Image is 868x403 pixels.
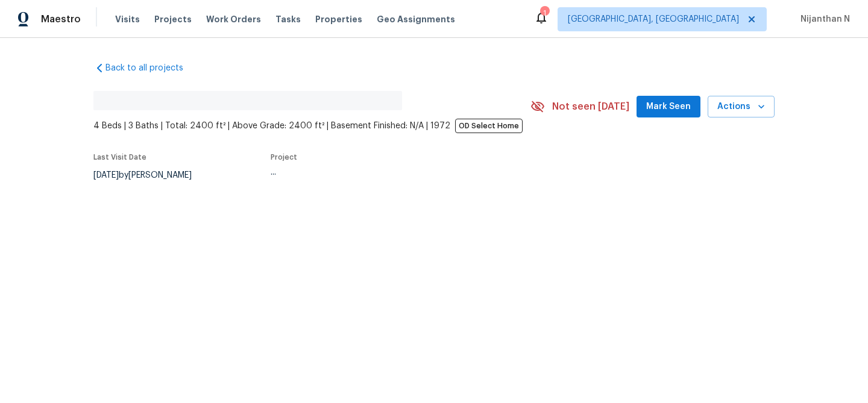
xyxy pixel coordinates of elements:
[93,171,119,180] span: [DATE]
[275,15,301,23] span: Tasks
[708,96,775,118] button: Actions
[455,119,523,133] span: OD Select Home
[637,96,700,118] button: Mark Seen
[206,13,261,25] span: Work Orders
[796,13,850,25] span: Nijanthan N
[271,154,297,161] span: Project
[646,99,691,114] span: Mark Seen
[93,120,530,132] span: 4 Beds | 3 Baths | Total: 2400 ft² | Above Grade: 2400 ft² | Basement Finished: N/A | 1972
[568,13,739,25] span: [GEOGRAPHIC_DATA], [GEOGRAPHIC_DATA]
[93,154,146,161] span: Last Visit Date
[552,101,629,113] span: Not seen [DATE]
[41,13,81,25] span: Maestro
[154,13,192,25] span: Projects
[377,13,455,25] span: Geo Assignments
[315,13,362,25] span: Properties
[271,168,502,177] div: ...
[540,7,549,19] div: 1
[717,99,765,114] span: Actions
[93,62,209,74] a: Back to all projects
[93,168,206,183] div: by [PERSON_NAME]
[115,13,140,25] span: Visits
